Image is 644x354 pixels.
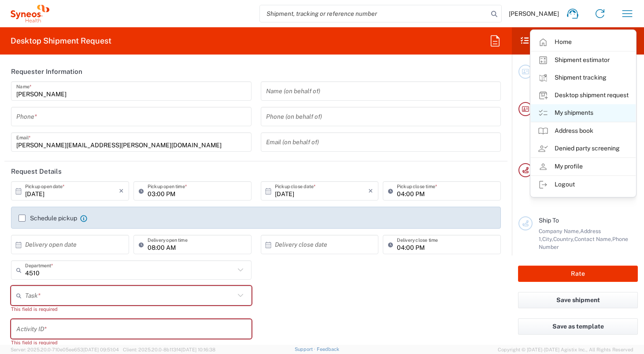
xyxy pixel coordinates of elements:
a: Denied party screening [531,140,636,157]
a: Home [531,33,636,51]
a: Shipment estimator [531,51,636,69]
span: Ship To [539,217,559,224]
span: Server: 2025.20.0-710e05ee653 [11,347,119,352]
label: Schedule pickup [19,215,77,222]
span: Country, [553,236,574,242]
input: Shipment, tracking or reference number [260,5,488,22]
span: Copyright © [DATE]-[DATE] Agistix Inc., All Rights Reserved [498,346,633,354]
a: Logout [531,176,636,193]
h2: Request Details [11,167,62,176]
i: × [119,184,124,198]
span: [DATE] 10:16:38 [181,347,215,352]
span: [PERSON_NAME] [509,10,559,18]
a: Support [295,347,317,352]
div: This field is required [11,305,252,313]
a: Feedback [317,347,339,352]
a: Shipment tracking [531,69,636,87]
a: Address book [531,122,636,140]
button: Save as template [518,318,638,335]
a: My profile [531,158,636,175]
button: Rate [518,266,638,282]
span: Contact Name, [574,236,612,242]
button: Save shipment [518,292,638,308]
h2: Desktop Shipment Request [11,36,111,46]
a: My shipments [531,104,636,122]
h2: Requester Information [11,67,82,76]
h2: Shipment Checklist [520,36,609,46]
span: [DATE] 09:51:04 [83,347,119,352]
span: City, [542,236,553,242]
div: This field is required [11,339,252,347]
span: Client: 2025.20.0-8b113f4 [123,347,215,352]
i: × [368,184,373,198]
a: Desktop shipment request [531,87,636,104]
span: Company Name, [539,228,580,234]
